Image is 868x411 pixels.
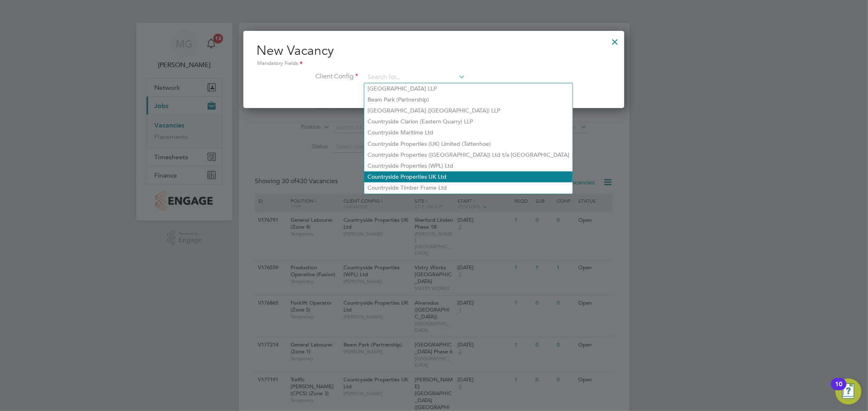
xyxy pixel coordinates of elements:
[364,127,573,138] li: Countryside Maritime Ltd
[365,71,465,84] input: Search for...
[364,105,573,116] li: [GEOGRAPHIC_DATA] ([GEOGRAPHIC_DATA]) LLP
[364,171,573,182] li: Countryside Properties UK Ltd
[364,83,573,94] li: [GEOGRAPHIC_DATA] LLP
[364,160,573,171] li: Countryside Properties (WPL) Ltd
[835,379,861,405] button: Open Resource Center, 10 new notifications
[364,138,573,149] li: Countryside Properties (UK) Limited (Tattenhoe)
[364,94,573,105] li: Beam Park (Partnership)
[256,59,611,68] div: Mandatory Fields
[364,182,573,193] li: Countryside Timber Frame Ltd
[364,116,573,127] li: Countryside Clarion (Eastern Quarry) LLP
[835,384,842,395] div: 10
[256,72,358,81] label: Client Config
[364,149,573,160] li: Countryside Properties ([GEOGRAPHIC_DATA]) Ltd t/a [GEOGRAPHIC_DATA]
[256,42,611,68] h2: New Vacancy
